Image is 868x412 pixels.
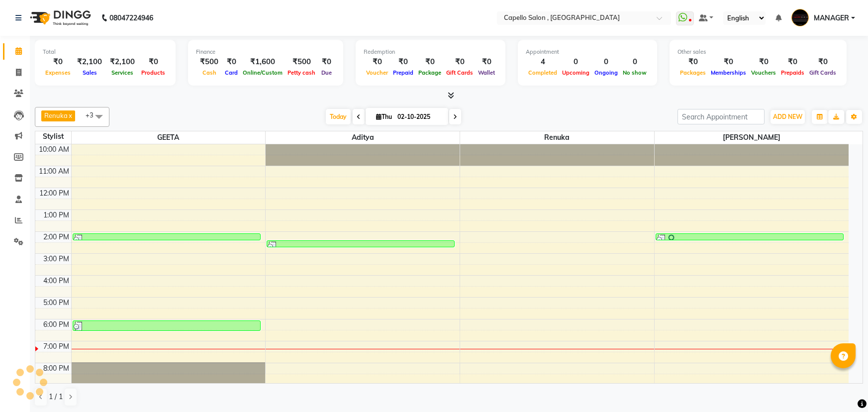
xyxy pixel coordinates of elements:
[80,69,99,76] span: Sales
[677,69,708,76] span: Packages
[476,56,497,68] div: ₹0
[390,69,416,76] span: Prepaid
[267,241,454,247] div: [PERSON_NAME], TK02, 02:25 PM-02:45 PM, Haircut
[620,56,649,68] div: 0
[592,56,620,68] div: 0
[25,4,94,32] img: logo
[592,69,620,76] span: Ongoing
[240,56,285,68] div: ₹1,600
[416,69,444,76] span: Package
[106,56,139,68] div: ₹2,100
[778,69,807,76] span: Prepaids
[200,69,219,76] span: Cash
[677,56,708,68] div: ₹0
[109,4,153,32] b: 08047224946
[364,48,497,56] div: Redemption
[778,56,807,68] div: ₹0
[68,111,72,119] a: x
[222,69,240,76] span: Card
[35,131,71,142] div: Stylist
[240,69,285,76] span: Online/Custom
[677,109,765,124] input: Search Appointment
[416,56,444,68] div: ₹0
[41,298,71,308] div: 5:00 PM
[196,48,335,56] div: Finance
[708,56,749,68] div: ₹0
[285,56,318,68] div: ₹500
[43,56,73,68] div: ₹0
[460,131,654,144] span: Renuka
[394,109,444,124] input: 2025-10-02
[326,109,351,124] span: Today
[390,56,416,68] div: ₹0
[655,131,849,144] span: [PERSON_NAME]
[319,69,334,76] span: Due
[37,188,71,199] div: 12:00 PM
[364,56,390,68] div: ₹0
[37,166,71,177] div: 11:00 AM
[318,56,335,68] div: ₹0
[41,319,71,330] div: 6:00 PM
[72,131,266,144] span: GEETA
[807,69,839,76] span: Gift Cards
[43,48,168,56] div: Total
[677,48,839,56] div: Other sales
[656,234,844,240] div: [PERSON_NAME], TK01, 02:05 PM-02:20 PM, Hair Spa Scrub
[49,392,63,402] span: 1 / 1
[139,69,168,76] span: Products
[526,69,560,76] span: Completed
[285,69,318,76] span: Petty cash
[222,56,240,68] div: ₹0
[826,372,858,402] iframe: chat widget
[526,48,649,56] div: Appointment
[139,56,168,68] div: ₹0
[560,69,592,76] span: Upcoming
[814,13,849,23] span: MANAGER
[560,56,592,68] div: 0
[73,321,260,330] div: suman, TK03, 06:05 PM-06:35 PM, Haircut + Style (U)
[73,56,106,68] div: ₹2,100
[364,69,390,76] span: Voucher
[749,56,778,68] div: ₹0
[196,56,222,68] div: ₹500
[109,69,136,76] span: Services
[374,113,394,120] span: Thu
[41,210,71,220] div: 1:00 PM
[773,113,802,120] span: ADD NEW
[37,144,71,155] div: 10:00 AM
[41,276,71,286] div: 4:00 PM
[86,111,101,119] span: +3
[73,234,260,240] div: [PERSON_NAME], TK02, 02:05 PM-02:25 PM, Haircut + Styling + Shampoo & Conditioner (Matrix)
[476,69,497,76] span: Wallet
[708,69,749,76] span: Memberships
[266,131,460,144] span: aditya
[444,69,476,76] span: Gift Cards
[41,363,71,374] div: 8:00 PM
[791,9,809,26] img: MANAGER
[44,111,68,119] span: Renuka
[43,69,73,76] span: Expenses
[41,341,71,352] div: 7:00 PM
[444,56,476,68] div: ₹0
[41,254,71,264] div: 3:00 PM
[526,56,560,68] div: 4
[41,232,71,242] div: 2:00 PM
[807,56,839,68] div: ₹0
[749,69,778,76] span: Vouchers
[771,110,805,124] button: ADD NEW
[620,69,649,76] span: No show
